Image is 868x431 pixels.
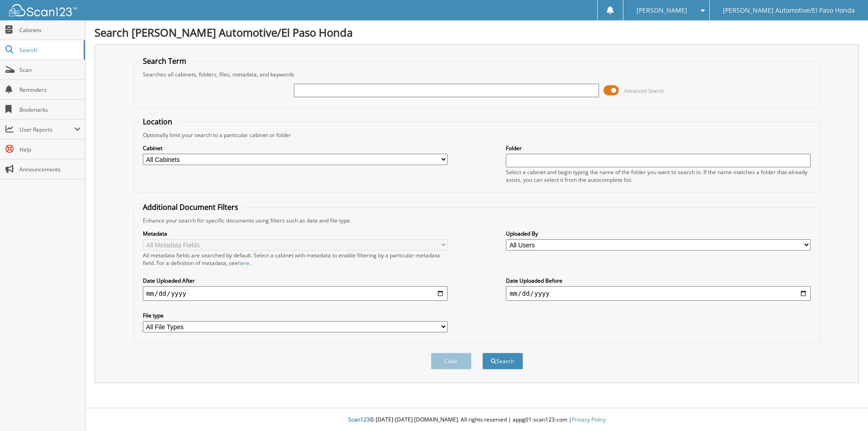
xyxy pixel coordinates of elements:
[238,259,250,267] a: here
[138,131,816,139] div: Optionally limit your search to a particular cabinet or folder
[506,168,811,184] div: Select a cabinet and begin typing the name of the folder you want to search in. If the name match...
[431,353,472,369] button: Clear
[143,230,448,237] label: Metadata
[19,146,80,153] span: Help
[723,8,855,13] span: [PERSON_NAME] Automotive/El Paso Honda
[506,144,811,152] label: Folder
[138,117,177,127] legend: Location
[9,4,77,16] img: scan123-logo-white.svg
[19,26,80,34] span: Cabinets
[138,217,816,224] div: Enhance your search for specific documents using filters such as date and file type.
[637,8,687,13] span: [PERSON_NAME]
[19,86,80,94] span: Reminders
[572,416,606,423] a: Privacy Policy
[138,202,243,212] legend: Additional Document Filters
[506,277,811,284] label: Date Uploaded Before
[85,409,868,431] div: © [DATE]-[DATE] [DOMAIN_NAME]. All rights reserved | appg01-scan123-com |
[138,71,816,78] div: Searches all cabinets, folders, files, metadata, and keywords
[143,312,448,319] label: File type
[19,126,74,133] span: User Reports
[19,66,80,74] span: Scan
[482,353,523,369] button: Search
[348,416,370,423] span: Scan123
[143,251,448,267] div: All metadata fields are searched by default. Select a cabinet with metadata to enable filtering b...
[143,144,448,152] label: Cabinet
[19,166,80,173] span: Announcements
[19,106,80,114] span: Bookmarks
[624,87,664,94] span: Advanced Search
[19,46,79,54] span: Search
[143,286,448,301] input: start
[94,25,859,40] h1: Search [PERSON_NAME] Automotive/El Paso Honda
[506,286,811,301] input: end
[138,56,191,66] legend: Search Term
[143,277,448,284] label: Date Uploaded After
[506,230,811,237] label: Uploaded By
